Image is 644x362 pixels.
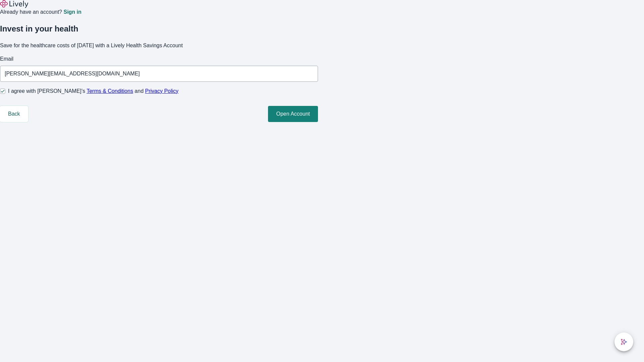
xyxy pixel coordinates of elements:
button: chat [614,333,633,351]
a: Privacy Policy [145,88,179,94]
a: Terms & Conditions [87,88,133,94]
svg: Lively AI Assistant [621,339,627,345]
button: Open Account [268,106,318,122]
a: Sign in [63,9,81,15]
span: I agree with [PERSON_NAME]’s and [8,87,178,95]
